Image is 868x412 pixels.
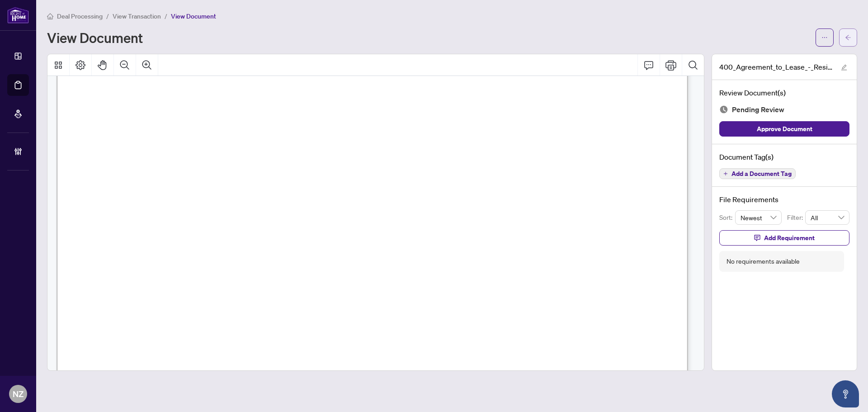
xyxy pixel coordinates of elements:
[165,11,167,21] li: /
[732,104,784,116] span: Pending Review
[113,12,161,20] span: View Transaction
[841,64,847,71] span: edit
[719,168,796,179] button: Add a Document Tag
[719,121,849,137] button: Approve Document
[741,211,777,224] span: Newest
[719,213,735,223] p: Sort:
[13,388,24,400] span: NZ
[845,34,851,41] span: arrow-left
[106,11,109,21] li: /
[726,256,800,266] div: No requirements available
[719,194,849,205] h4: File Requirements
[731,170,792,177] span: Add a Document Tag
[719,62,832,72] span: 400_Agreement_to_Lease_-_Residential_-_PropTx-OREA__1_.pdf
[719,105,728,114] img: Document Status
[47,13,53,19] span: home
[47,30,143,45] h1: View Document
[821,34,828,41] span: ellipsis
[719,87,849,98] h4: Review Document(s)
[723,171,728,176] span: plus
[719,152,849,162] h4: Document Tag(s)
[171,12,216,20] span: View Document
[832,380,859,407] button: Open asap
[719,230,849,246] button: Add Requirement
[811,211,844,224] span: All
[787,213,805,223] p: Filter:
[764,231,815,245] span: Add Requirement
[757,122,812,136] span: Approve Document
[7,7,29,24] img: logo
[57,12,103,20] span: Deal Processing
